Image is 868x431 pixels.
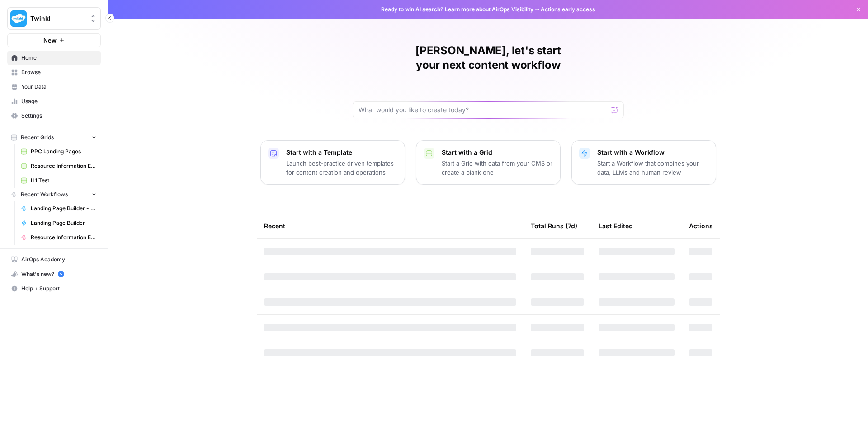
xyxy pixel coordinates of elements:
[597,159,708,177] p: Start a Workflow that combines your data, LLMs and human review
[21,97,97,105] span: Usage
[7,94,101,109] a: Usage
[21,256,97,264] span: AirOps Academy
[31,204,97,213] span: Landing Page Builder - Alt 1
[17,159,101,173] a: Resource Information Extraction and Descriptions
[7,281,101,296] button: Help + Support
[60,272,62,276] text: 5
[7,65,101,80] a: Browse
[541,5,595,14] span: Actions early access
[597,148,708,157] p: Start with a Workflow
[43,36,57,45] span: New
[58,271,64,277] a: 5
[381,5,533,14] span: Ready to win AI search? about AirOps Visibility
[8,267,100,281] div: What's new?
[7,51,101,65] a: Home
[264,213,516,238] div: Recent
[7,267,101,281] button: What's new? 5
[30,14,85,23] span: Twinkl
[286,159,397,177] p: Launch best-practice driven templates for content creation and operations
[17,201,101,216] a: Landing Page Builder - Alt 1
[21,54,97,62] span: Home
[353,43,624,72] h1: [PERSON_NAME], let's start your next content workflow
[689,213,713,238] div: Actions
[531,213,577,238] div: Total Runs (7d)
[442,148,553,157] p: Start with a Grid
[31,219,97,227] span: Landing Page Builder
[17,230,101,245] a: Resource Information Extraction
[21,83,97,91] span: Your Data
[442,159,553,177] p: Start a Grid with data from your CMS or create a blank one
[21,68,97,76] span: Browse
[7,109,101,123] a: Settings
[7,80,101,94] a: Your Data
[571,140,716,185] button: Start with a WorkflowStart a Workflow that combines your data, LLMs and human review
[286,148,397,157] p: Start with a Template
[21,133,54,142] span: Recent Grids
[10,10,27,27] img: Twinkl Logo
[31,147,97,156] span: PPC Landing Pages
[359,105,607,114] input: What would you like to create today?
[17,144,101,159] a: PPC Landing Pages
[7,131,101,144] button: Recent Grids
[599,213,633,238] div: Last Edited
[31,176,97,185] span: H1 Test
[7,188,101,201] button: Recent Workflows
[31,233,97,242] span: Resource Information Extraction
[260,140,405,185] button: Start with a TemplateLaunch best-practice driven templates for content creation and operations
[21,112,97,120] span: Settings
[21,284,97,293] span: Help + Support
[17,173,101,188] a: H1 Test
[445,6,475,13] a: Learn more
[31,162,97,170] span: Resource Information Extraction and Descriptions
[7,252,101,267] a: AirOps Academy
[416,140,561,185] button: Start with a GridStart a Grid with data from your CMS or create a blank one
[7,33,101,47] button: New
[7,7,101,30] button: Workspace: Twinkl
[17,216,101,230] a: Landing Page Builder
[21,190,68,199] span: Recent Workflows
